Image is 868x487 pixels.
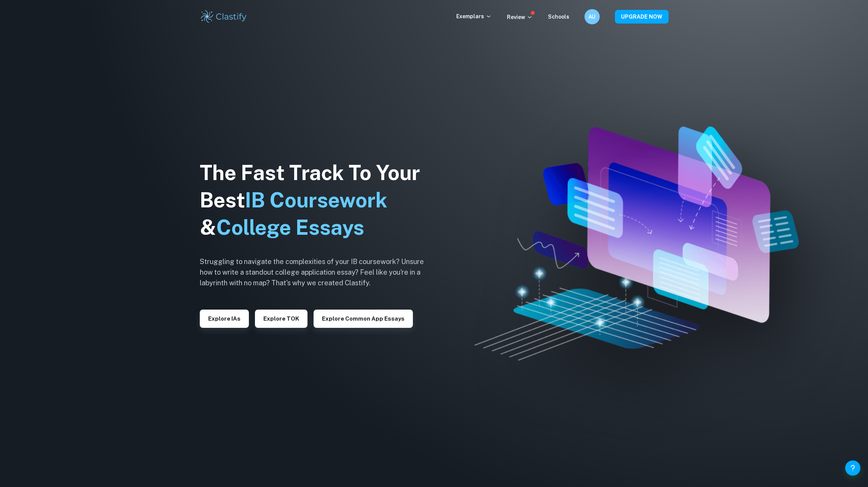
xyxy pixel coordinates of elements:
[845,460,860,476] button: Help and Feedback
[255,315,307,322] a: Explore TOK
[507,13,533,21] p: Review
[200,159,436,241] h1: The Fast Track To Your Best &
[585,9,600,24] button: AU
[255,310,307,328] button: Explore TOK
[588,13,596,21] h6: AU
[456,12,492,21] p: Exemplars
[548,14,569,20] a: Schools
[200,315,249,322] a: Explore IAs
[314,310,413,328] button: Explore Common App essays
[314,315,413,322] a: Explore Common App essays
[245,188,387,212] span: IB Coursework
[200,256,436,288] h6: Struggling to navigate the complexities of your IB coursework? Unsure how to write a standout col...
[475,126,798,360] img: Clastify hero
[615,10,669,24] button: UPGRADE NOW
[216,215,364,239] span: College Essays
[200,310,249,328] button: Explore IAs
[200,9,248,24] img: Clastify logo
